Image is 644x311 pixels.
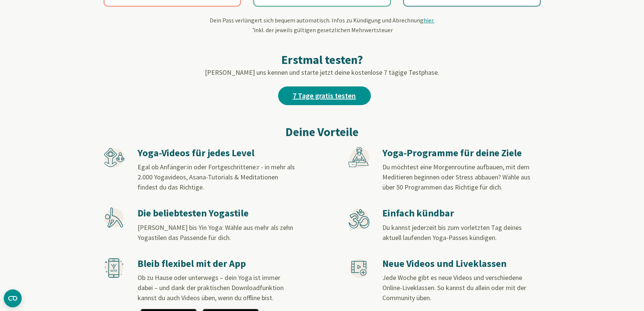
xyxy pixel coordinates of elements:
span: Du kannst jederzeit bis zum vorletzten Tag deines aktuell laufenden Yoga-Passes kündigen. [382,223,522,242]
h3: Einfach kündbar [382,207,540,219]
span: inkl. der jeweils gültigen gesetzlichen Mehrwertsteuer [252,26,393,34]
span: Du möchtest eine Morgenroutine aufbauen, mit dem Meditieren beginnen oder Stress abbauen? Wähle a... [382,163,530,191]
h3: Die beliebtesten Yogastile [138,207,295,219]
span: [PERSON_NAME] bis Yin Yoga: Wähle aus mehr als zehn Yogastilen das Passende für dich. [138,223,293,242]
h3: Yoga-Videos für jedes Level [138,147,295,159]
span: Egal ob Anfänger:in oder Fortgeschrittene:r - in mehr als 2.000 Yogavideos, Asana-Tutorials & Med... [138,163,295,191]
span: Jede Woche gibt es neue Videos und verschiedene Online-Liveklassen. So kannst du allein oder mit ... [382,273,526,302]
h2: Erstmal testen? [104,52,541,67]
span: hier. [423,16,434,24]
h3: Neue Videos und Liveklassen [382,258,540,270]
p: [PERSON_NAME] uns kennen und starte jetzt deine kostenlose 7 tägige Testphase. [104,67,541,77]
div: Dein Pass verlängert sich bequem automatisch. Infos zu Kündigung und Abrechnung [104,16,541,34]
span: Ob zu Hause oder unterwegs – dein Yoga ist immer dabei – und dank der praktischen Downloadfunktio... [138,273,284,302]
button: CMP-Widget öffnen [4,289,22,307]
h2: Deine Vorteile [104,123,541,141]
h3: Bleib flexibel mit der App [138,258,295,270]
a: 7 Tage gratis testen [278,86,371,105]
h3: Yoga-Programme für deine Ziele [382,147,540,159]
